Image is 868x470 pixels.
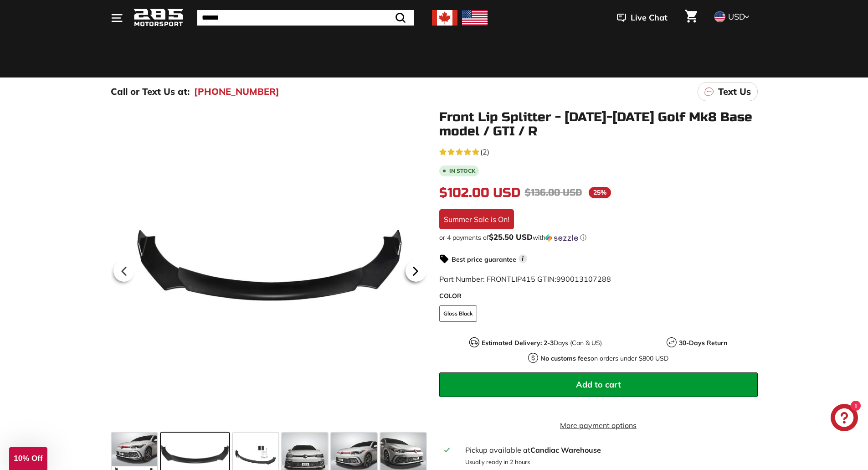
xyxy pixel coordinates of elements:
[480,146,489,157] span: (2)
[439,372,758,397] button: Add to cart
[828,404,861,434] inbox-online-store-chat: Shopify online store chat
[439,185,520,201] span: $102.00 USD
[439,420,758,431] a: More payment options
[9,447,47,470] div: 10% Off
[197,10,414,26] input: Search
[519,254,527,263] span: i
[134,7,184,29] img: Logo_285_Motorsport_areodynamics_components
[465,458,752,466] p: Usually ready in 2 hours
[576,379,621,390] span: Add to cart
[718,85,751,98] p: Text Us
[631,12,668,24] span: Live Chat
[439,110,758,139] h1: Front Lip Splitter - [DATE]-[DATE] Golf Mk8 Base model / GTI / R
[482,338,602,348] p: Days (Can & US)
[449,168,475,174] b: In stock
[194,85,279,98] a: [PHONE_NUMBER]
[679,2,703,33] a: Cart
[605,6,679,29] button: Live Chat
[439,233,758,242] div: or 4 payments of with
[439,233,758,242] div: or 4 payments of$25.50 USDwithSezzle Click to learn more about Sezzle
[439,274,611,284] span: Part Number: FRONTLIP415 GTIN:
[525,187,582,198] span: $136.00 USD
[556,274,611,284] span: 990013107288
[589,187,611,198] span: 25%
[540,354,668,363] p: on orders under $800 USD
[439,291,758,301] label: COLOR
[439,145,758,157] a: 5.0 rating (2 votes)
[530,445,601,455] strong: Candiac Warehouse
[540,354,591,362] strong: No customs fees
[489,232,533,242] span: $25.50 USD
[439,209,514,229] div: Summer Sale is On!
[545,234,578,242] img: Sezzle
[452,255,516,263] strong: Best price guarantee
[679,339,727,347] strong: 30-Days Return
[14,454,42,463] span: 10% Off
[111,85,190,98] p: Call or Text Us at:
[698,82,758,101] a: Text Us
[728,11,745,22] span: USD
[482,339,554,347] strong: Estimated Delivery: 2-3
[465,444,752,455] div: Pickup available at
